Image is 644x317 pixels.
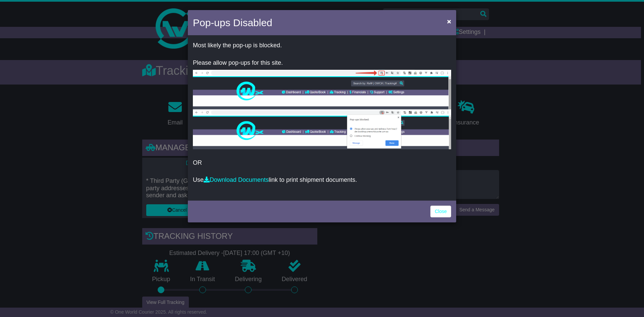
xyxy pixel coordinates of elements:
[193,109,451,149] img: allow-popup-2.png
[447,17,451,25] span: ×
[193,176,451,184] p: Use link to print shipment documents.
[204,176,269,183] a: Download Documents
[193,42,451,49] p: Most likely the pop-up is blocked.
[444,14,454,28] button: Close
[193,70,451,109] img: allow-popup-1.png
[188,37,456,199] div: OR
[193,15,272,30] h4: Pop-ups Disabled
[193,59,451,67] p: Please allow pop-ups for this site.
[430,206,451,217] a: Close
